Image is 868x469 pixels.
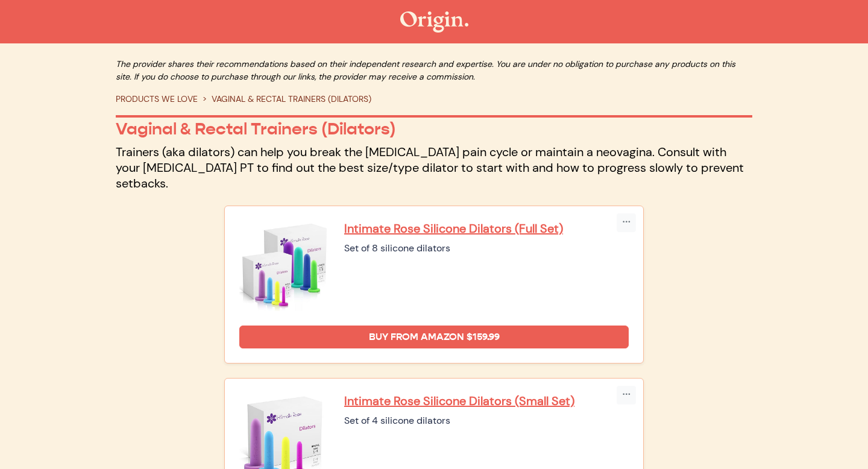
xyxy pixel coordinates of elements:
[116,58,752,83] p: The provider shares their recommendations based on their independent research and expertise. You ...
[116,93,198,104] a: PRODUCTS WE LOVE
[344,414,629,428] div: Set of 4 silicone dilators
[116,144,752,191] p: Trainers (aka dilators) can help you break the [MEDICAL_DATA] pain cycle or maintain a neovagina....
[239,221,330,311] img: Intimate Rose Silicone Dilators (Full Set)
[198,93,371,105] li: VAGINAL & RECTAL TRAINERS (DILATORS)
[344,241,629,256] div: Set of 8 silicone dilators
[239,326,629,348] a: Buy from Amazon $159.99
[344,393,629,409] a: Intimate Rose Silicone Dilators (Small Set)
[400,11,468,33] img: The Origin Shop
[344,221,629,236] a: Intimate Rose Silicone Dilators (Full Set)
[116,119,752,139] p: Vaginal & Rectal Trainers (Dilators)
